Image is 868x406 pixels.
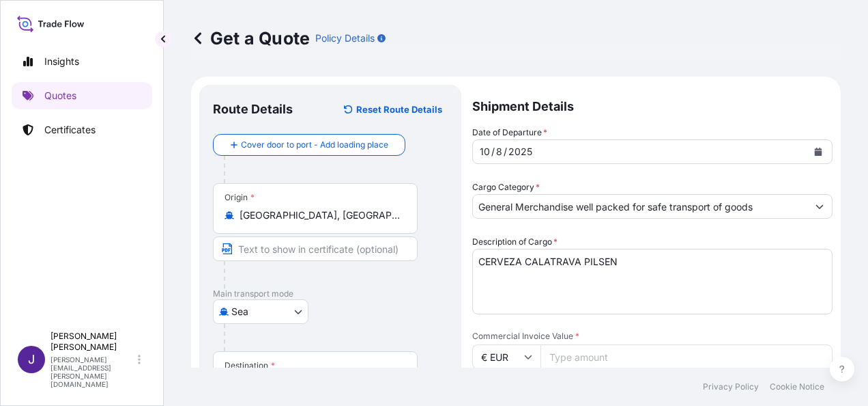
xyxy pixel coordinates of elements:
div: month, [478,144,491,160]
div: Origin [225,192,255,203]
div: Destination [225,360,275,371]
p: Policy Details [315,31,375,45]
div: day, [495,144,504,160]
button: Select transport [213,299,308,324]
p: Main transport mode [213,288,448,299]
p: Insights [44,55,79,68]
button: Reset Route Details [337,98,448,120]
a: Insights [12,48,152,75]
a: Privacy Policy [703,381,759,392]
p: Shipment Details [472,85,833,126]
p: Reset Route Details [356,103,442,116]
a: Quotes [12,82,152,109]
span: J [28,353,35,366]
div: / [504,144,507,160]
div: year, [507,144,534,160]
input: Origin [240,208,401,222]
span: Commercial Invoice Value [472,331,833,342]
p: Get a Quote [191,27,310,49]
a: Certificates [12,116,152,144]
button: Calendar [807,141,829,163]
a: Cookie Notice [770,381,824,392]
p: Quotes [44,89,76,103]
p: Route Details [213,101,293,118]
span: Cover door to port - Add loading place [241,138,388,152]
span: Date of Departure [472,126,547,139]
label: Cargo Category [472,180,540,194]
button: Show suggestions [807,194,832,219]
p: [PERSON_NAME][EMAIL_ADDRESS][PERSON_NAME][DOMAIN_NAME] [50,355,135,388]
div: / [491,144,495,160]
input: Text to appear on certificate [213,236,418,261]
p: [PERSON_NAME] [PERSON_NAME] [50,331,135,353]
label: Description of Cargo [472,235,558,249]
span: Sea [231,305,248,319]
input: Select a commodity type [473,194,807,219]
button: Cover door to port - Add loading place [213,134,405,156]
input: Type amount [540,344,833,369]
p: Certificates [44,123,96,137]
